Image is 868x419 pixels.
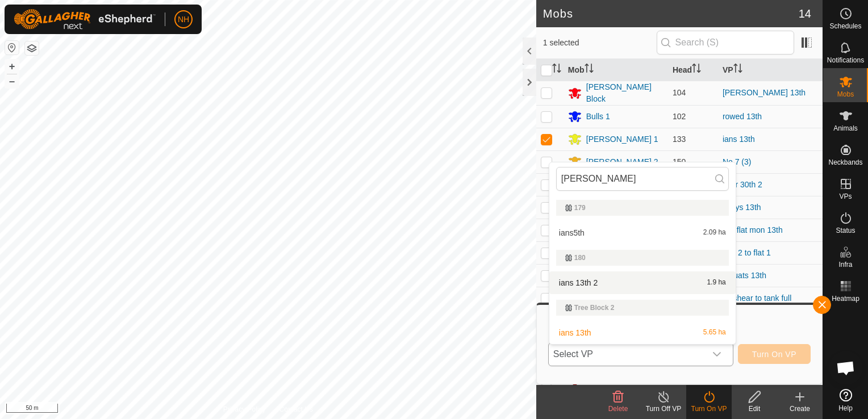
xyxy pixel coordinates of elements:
button: – [5,74,19,88]
p-sorticon: Activate to sort [552,65,561,74]
a: rowed 13th [723,112,762,121]
span: 1 selected [543,37,657,49]
a: river 30th 2 [723,180,762,189]
span: Turn On VP [752,350,796,359]
span: Schedules [829,23,861,30]
span: ians 13th 2 [559,279,598,287]
span: 102 [673,112,686,121]
a: Gravel pit (4) [723,384,769,393]
span: ians 13th [559,329,591,337]
a: Help [823,384,868,416]
span: 133 [673,135,686,144]
div: 179 [565,204,720,211]
div: Edit [732,404,777,414]
span: ians5th [559,229,585,237]
p-sorticon: Activate to sort [585,65,594,74]
span: Animals [833,125,858,132]
span: Status [836,227,855,234]
ul: Option List [549,195,736,344]
div: Turn On VP [686,404,732,414]
span: Help [838,405,853,412]
div: Create [777,404,823,414]
span: Mobs [837,91,854,98]
a: Contact Us [279,404,313,414]
span: Notifications [827,57,864,64]
a: Privacy Policy [223,404,266,414]
span: 14 [799,5,811,22]
p-sorticon: Activate to sort [733,65,742,74]
a: To shear to tank full [723,294,791,303]
button: Turn On VP [738,344,811,364]
a: [PERSON_NAME] 13th [723,88,806,97]
div: [PERSON_NAME] Block [586,81,663,105]
div: [PERSON_NAME] 1 [586,133,658,145]
div: Turn Off VP [641,404,686,414]
li: ians 13th [549,321,736,344]
div: 180 [565,254,720,261]
a: kodys 13th [723,203,761,212]
span: Delete [608,405,628,413]
a: Flat 2 to flat 1 [723,248,771,257]
th: Mob [564,59,668,81]
button: Map Layers [25,41,39,55]
span: Select VP [549,343,706,366]
h2: Mobs [543,7,799,20]
span: 2.09 ha [703,229,726,237]
th: VP [718,59,823,81]
span: Heatmap [832,295,859,302]
a: Bot flat mon 13th [723,225,783,234]
img: Gallagher Logo [14,9,156,30]
button: + [5,60,19,73]
a: No 7 (3) [723,157,752,166]
input: Search (S) [657,31,794,55]
a: mouats 13th [723,271,766,280]
th: Head [668,59,718,81]
p-sorticon: Activate to sort [692,65,701,74]
div: dropdown trigger [706,343,728,366]
span: 104 [673,88,686,97]
button: Reset Map [5,41,19,55]
li: ians 13th 2 [549,271,736,294]
div: Bulls 1 [586,111,610,123]
span: NH [178,14,189,26]
span: 150 [673,157,686,166]
div: [PERSON_NAME] 2 [586,156,658,168]
span: 29 [673,384,682,393]
div: Open chat [829,351,863,385]
span: Neckbands [828,159,862,166]
span: 1.9 ha [707,279,725,287]
span: 5.65 ha [703,329,726,337]
div: Tree Block 2 [565,304,720,311]
span: VPs [839,193,852,200]
a: ians 13th [723,135,755,144]
li: ians5th [549,221,736,244]
input: Search [556,167,729,191]
span: Infra [838,261,852,268]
